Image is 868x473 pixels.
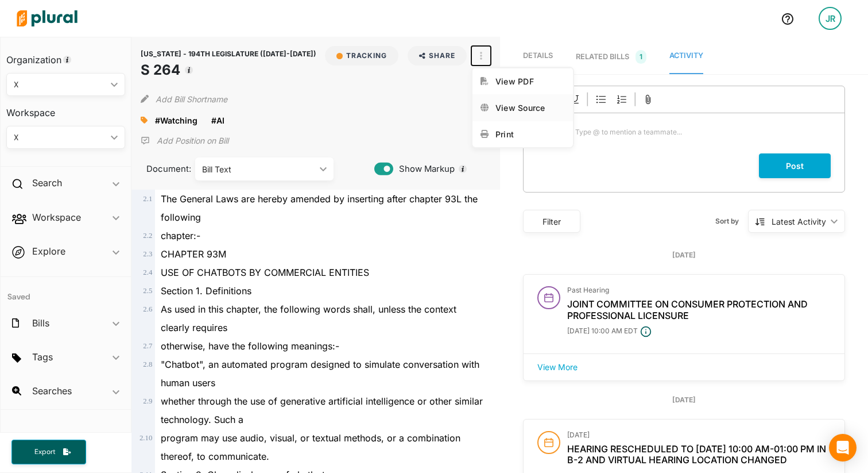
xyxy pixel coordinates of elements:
span: otherwise, have the following meanings:- [161,340,339,352]
div: [DATE] [523,395,845,405]
a: Details [523,40,553,74]
span: 2 . 1 [143,195,152,203]
button: Post [759,153,831,178]
span: whether through the use of generative artificial intelligence or other similar technology. Such a [161,395,483,425]
span: [DATE] 10:00 AM EDT [567,326,638,335]
span: Section 1. Definitions [161,285,251,297]
a: #AI [211,114,224,126]
a: View PDF [472,68,573,94]
div: Print [495,129,565,139]
span: As used in this chapter, the following words shall, unless the context clearly requires [161,303,456,333]
a: Print [472,121,573,147]
span: program may use audio, visual, or textual methods, or a combination thereof, to communicate. [161,432,460,462]
span: 2 . 2 [143,232,152,240]
a: JR [809,2,851,34]
span: 2 . 4 [143,268,152,276]
div: [DATE] [523,250,845,260]
span: 2 . 3 [143,250,152,258]
button: Share [408,46,467,66]
span: Hearing rescheduled to [DATE] 10:00 AM-01:00 PM in B-2 and Virtual Hearing location changed [567,443,826,466]
a: #Watching [155,114,197,126]
span: #AI [211,116,224,125]
span: 2 . 9 [143,397,152,405]
button: Export [11,440,86,464]
div: JR [819,7,842,30]
a: RELATED BILLS 1 [576,40,646,74]
div: X [14,79,106,91]
span: 2 . 8 [143,360,152,368]
div: Open Intercom Messenger [829,434,857,462]
span: USE OF CHATBOTS BY COMMERCIAL ENTITIES [161,267,369,278]
h4: Saved [1,277,131,305]
span: 2 . 10 [139,434,152,442]
span: CHAPTER 93M [161,248,226,260]
span: 1 [635,50,646,64]
div: Add tags [141,111,148,129]
span: 2 . 7 [143,342,152,350]
span: Activity [669,51,703,60]
h1: S 264 [141,60,316,80]
span: [US_STATE] - 194TH LEGISLATURE ([DATE]-[DATE]) [141,49,316,58]
h2: Bills [32,317,49,329]
span: Details [523,51,553,60]
h2: Explore [32,245,65,257]
div: Bill Text [202,163,315,175]
span: The General Laws are hereby amended by inserting after chapter 93L the following [161,193,478,223]
div: Tooltip anchor [184,65,194,75]
a: Activity [669,40,703,74]
span: Document: [141,163,181,175]
span: 2 . 6 [143,305,152,313]
div: Tooltip anchor [62,55,72,65]
span: 2 . 5 [143,287,152,295]
p: Add Position on Bill [157,135,228,147]
button: View More [526,359,589,376]
span: chapter:- [161,230,200,241]
h3: Organization [6,43,125,68]
span: Show Markup [393,163,455,175]
h3: Past Hearing [567,286,831,294]
div: Tooltip anchor [458,164,468,174]
h2: Tags [32,351,53,363]
h3: Workspace [6,96,125,121]
button: Add Bill Shortname [156,90,227,108]
span: Sort by [715,216,748,226]
div: RELATED BILLS [576,50,646,64]
span: #Watching [155,116,197,125]
h2: Searches [32,384,72,397]
div: Add Position Statement [141,132,228,149]
button: Tracking [325,46,398,66]
span: "Chatbot", an automated program designed to simulate conversation with human users [161,359,479,389]
span: Export [26,447,63,457]
button: Share [403,46,471,66]
div: Latest Activity [772,216,826,228]
a: View Source [472,94,573,121]
h2: Search [32,176,62,189]
div: View PDF [495,76,565,86]
div: X [14,132,106,144]
div: View Source [495,103,565,113]
span: Joint Committee on Consumer Protection and Professional Licensure [567,298,808,321]
div: Filter [530,216,573,228]
h3: [DATE] [567,431,831,439]
h2: Workspace [32,211,81,224]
